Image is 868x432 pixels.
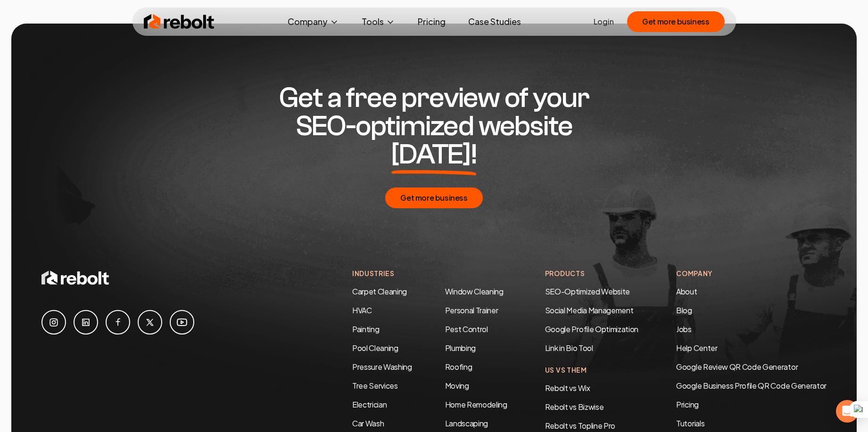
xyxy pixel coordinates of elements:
h4: Industries [352,269,507,278]
a: Help Center [676,343,717,353]
span: [DATE]! [391,140,477,169]
a: Link in Bio Tool [545,343,593,353]
a: Roofing [445,362,472,372]
button: Get more business [627,11,724,32]
a: Google Business Profile QR Code Generator [676,381,827,391]
a: Rebolt vs Wix [545,383,590,393]
a: Plumbing [445,343,476,353]
a: Login [594,16,614,27]
a: Google Profile Optimization [545,324,638,334]
a: Pest Control [445,324,488,334]
a: Blog [676,305,692,315]
a: Moving [445,381,469,391]
a: Case Studies [461,12,529,31]
a: Jobs [676,324,692,334]
h2: Get a free preview of your SEO-optimized website [253,84,615,169]
a: HVAC [352,305,372,315]
a: Rebolt vs Bizwise [545,402,604,412]
a: Home Remodeling [445,399,507,409]
a: Tutorials [676,418,827,429]
a: Tree Services [352,381,398,391]
a: Google Review QR Code Generator [676,362,798,372]
h4: Us Vs Them [545,365,638,375]
img: Rebolt Logo [144,12,215,31]
a: Car Wash [352,418,384,428]
h4: Company [676,269,827,278]
a: Rebolt vs Topline Pro [545,421,615,431]
a: Social Media Management [545,305,634,315]
a: About [676,286,697,296]
a: Landscaping [445,418,488,428]
a: Pool Cleaning [352,343,398,353]
a: Pricing [410,12,453,31]
div: Open Intercom Messenger [836,400,859,423]
button: Get more business [385,187,482,208]
img: Footer construction [11,24,857,424]
a: SEO-Optimized Website [545,286,630,296]
a: Personal Trainer [445,305,498,315]
button: Company [280,12,347,31]
a: Painting [352,324,379,334]
a: Pricing [676,399,827,410]
a: Pressure Washing [352,362,412,372]
button: Tools [354,12,403,31]
a: Carpet Cleaning [352,286,407,296]
h4: Products [545,269,638,278]
a: Electrician [352,399,387,409]
a: Window Cleaning [445,286,504,296]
